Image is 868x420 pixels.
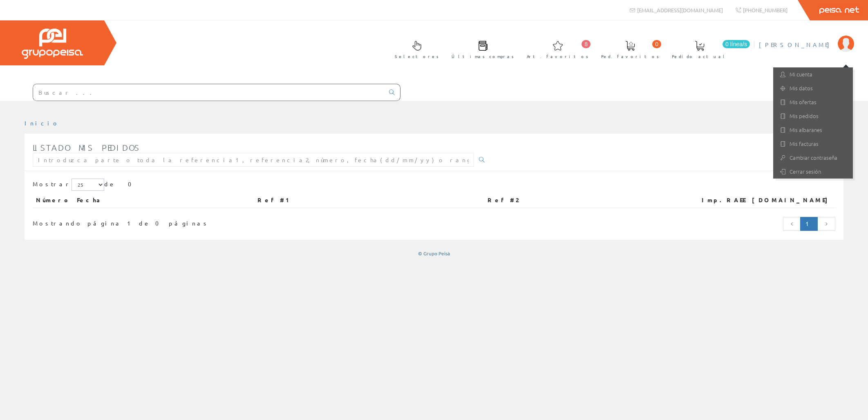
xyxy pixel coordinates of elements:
[72,179,104,191] select: Mostrar
[33,193,74,208] th: Número
[773,95,853,109] a: Mis ofertas
[687,193,749,208] th: Imp.RAEE
[783,217,801,231] a: Página anterior
[773,137,853,151] a: Mis facturas
[773,67,853,81] a: Mi cuenta
[773,123,853,137] a: Mis albaranes
[773,165,853,179] a: Cerrar sesión
[33,153,474,167] input: Introduzca parte o toda la referencia1, referencia2, número, fecha(dd/mm/yy) o rango de fechas(dd...
[33,179,835,193] div: de 0
[652,40,661,48] span: 0
[519,34,593,64] a: 8 Art. favoritos
[637,7,723,13] span: [EMAIL_ADDRESS][DOMAIN_NAME]
[749,193,835,208] th: [DOMAIN_NAME]
[22,29,83,59] img: Grupo Peisa
[672,52,727,60] span: Pedido actual
[452,52,514,60] span: Últimas compras
[395,52,439,60] span: Selectores
[25,119,59,127] a: Inicio
[33,84,384,101] input: Buscar ...
[25,250,843,257] div: © Grupo Peisa
[33,179,104,191] label: Mostrar
[443,34,518,64] a: Últimas compras
[759,40,834,49] span: [PERSON_NAME]
[387,34,443,64] a: Selectores
[254,193,484,208] th: Ref #1
[743,7,787,13] span: [PHONE_NUMBER]
[817,217,835,231] a: Página siguiente
[33,143,140,152] span: Listado mis pedidos
[33,216,360,228] div: Mostrando página 1 de 0 páginas
[74,193,254,208] th: Fecha
[601,52,659,60] span: Ped. favoritos
[773,109,853,123] a: Mis pedidos
[527,52,588,60] span: Art. favoritos
[800,217,818,231] a: Página actual
[723,40,750,48] span: 0 línea/s
[759,34,854,42] a: [PERSON_NAME]
[773,81,853,95] a: Mis datos
[773,151,853,165] a: Cambiar contraseña
[484,193,687,208] th: Ref #2
[582,40,591,48] span: 8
